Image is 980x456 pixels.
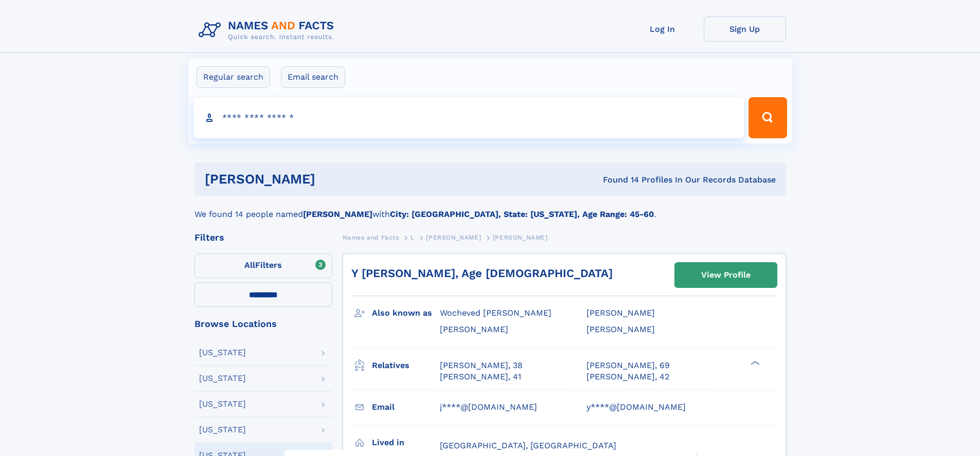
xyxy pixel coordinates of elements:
[343,231,399,244] a: Names and Facts
[675,263,777,287] a: View Profile
[372,357,440,374] h3: Relatives
[748,359,760,366] div: ❯
[351,267,613,280] a: Y [PERSON_NAME], Age [DEMOGRAPHIC_DATA]
[440,324,508,334] span: [PERSON_NAME]
[199,426,246,434] div: [US_STATE]
[704,16,786,42] a: Sign Up
[244,260,255,270] span: All
[194,253,332,278] label: Filters
[411,234,415,241] span: L
[194,16,343,44] img: Logo Names and Facts
[199,400,246,408] div: [US_STATE]
[411,231,415,244] a: L
[197,66,270,88] label: Regular search
[586,360,670,371] a: [PERSON_NAME], 69
[372,304,440,322] h3: Also known as
[205,173,459,186] h1: [PERSON_NAME]
[440,441,616,450] span: [GEOGRAPHIC_DATA], [GEOGRAPHIC_DATA]
[194,196,786,221] div: We found 14 people named with .
[194,319,332,329] div: Browse Locations
[440,360,523,371] a: [PERSON_NAME], 38
[440,371,521,382] a: [PERSON_NAME], 41
[701,263,751,287] div: View Profile
[372,398,440,416] h3: Email
[440,308,551,318] span: Wocheved [PERSON_NAME]
[372,434,440,451] h3: Lived in
[586,371,669,382] a: [PERSON_NAME], 42
[749,97,787,138] button: Search Button
[281,66,345,88] label: Email search
[303,209,372,219] b: [PERSON_NAME]
[621,16,704,42] a: Log In
[194,233,332,242] div: Filters
[199,374,246,382] div: [US_STATE]
[426,234,481,241] span: [PERSON_NAME]
[493,234,548,241] span: [PERSON_NAME]
[199,349,246,357] div: [US_STATE]
[390,209,654,219] b: City: [GEOGRAPHIC_DATA], State: [US_STATE], Age Range: 45-60
[459,174,776,186] div: Found 14 Profiles In Our Records Database
[426,231,481,244] a: [PERSON_NAME]
[193,97,744,138] input: search input
[586,308,655,318] span: [PERSON_NAME]
[586,324,655,334] span: [PERSON_NAME]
